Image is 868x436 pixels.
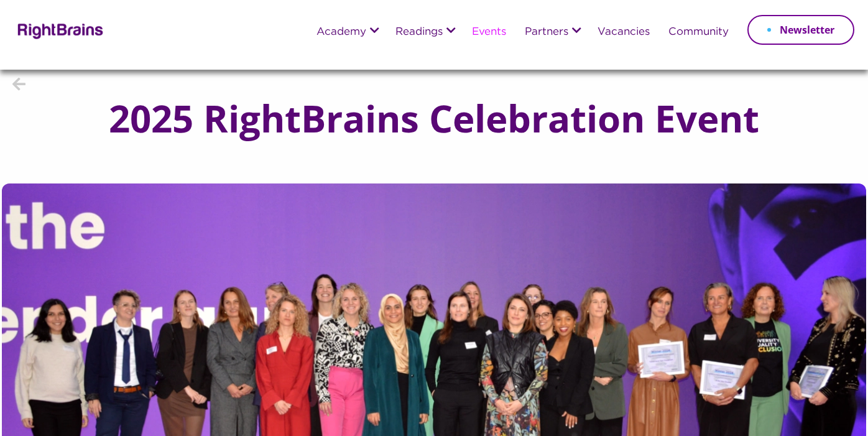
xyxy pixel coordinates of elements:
[316,27,366,38] a: Academy
[395,27,443,38] a: Readings
[84,98,784,139] h1: 2025 RightBrains Celebration Event
[525,27,568,38] a: Partners
[472,27,506,38] a: Events
[598,27,650,38] a: Vacancies
[14,21,104,39] img: Rightbrains
[747,15,854,45] a: Newsletter
[668,27,729,38] a: Community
